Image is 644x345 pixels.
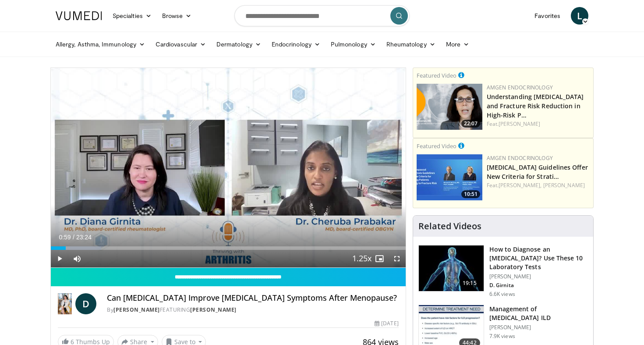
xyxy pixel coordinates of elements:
[417,84,482,130] img: c9a25db3-4db0-49e1-a46f-17b5c91d58a1.png.150x105_q85_crop-smart_upscale.png
[51,250,68,267] button: Play
[211,36,266,53] a: Dermatology
[75,293,96,314] a: D
[417,84,482,130] a: 22:07
[489,273,588,280] p: [PERSON_NAME]
[157,7,197,25] a: Browse
[113,306,160,313] a: [PERSON_NAME]
[489,245,588,271] h3: How to Diagnose an [MEDICAL_DATA]? Use These 10 Laboratory Tests
[487,154,553,162] a: Amgen Endocrinology
[50,36,150,53] a: Allergy, Asthma, Immunology
[418,221,481,231] h4: Related Videos
[234,5,410,26] input: Search topics, interventions
[375,320,398,327] div: [DATE]
[76,234,92,241] span: 23:24
[461,120,480,128] span: 22:07
[529,7,566,25] a: Favorites
[459,279,480,288] span: 19:15
[59,234,71,241] span: 0:59
[73,234,74,241] span: /
[489,291,515,298] p: 6.6K views
[326,36,381,53] a: Pulmonology
[68,250,86,267] button: Mute
[487,163,588,181] a: [MEDICAL_DATA] Guidelines Offer New Criteria for Strati…
[489,305,588,322] h3: Management of [MEDICAL_DATA] ILD
[487,181,590,189] div: Feat.
[489,324,588,331] p: [PERSON_NAME]
[51,246,406,250] div: Progress Bar
[571,7,588,25] a: L
[107,7,157,25] a: Specialties
[489,333,515,340] p: 7.9K views
[441,36,474,53] a: More
[487,84,553,91] a: Amgen Endocrinology
[499,120,540,128] a: [PERSON_NAME]
[353,250,371,267] button: Playback Rate
[58,293,72,314] img: Dr. Diana Girnita
[388,250,406,267] button: Fullscreen
[107,293,399,303] h4: Can [MEDICAL_DATA] Improve [MEDICAL_DATA] Symptoms After Menopause?
[107,306,399,314] div: By FEATURING
[417,71,456,79] small: Featured Video
[51,68,406,268] video-js: Video Player
[543,181,585,189] a: [PERSON_NAME]
[418,245,588,298] a: 19:15 How to Diagnose an [MEDICAL_DATA]? Use These 10 Laboratory Tests [PERSON_NAME] D. Girnita 6...
[487,120,590,128] div: Feat.
[417,142,456,150] small: Featured Video
[190,306,237,313] a: [PERSON_NAME]
[417,154,482,200] img: 7b525459-078d-43af-84f9-5c25155c8fbb.png.150x105_q85_crop-smart_upscale.jpg
[461,190,480,198] span: 10:51
[487,92,584,119] a: Understanding [MEDICAL_DATA] and Fracture Risk Reduction in High-Risk P…
[419,245,484,291] img: 94354a42-e356-4408-ae03-74466ea68b7a.150x105_q85_crop-smart_upscale.jpg
[381,36,441,53] a: Rheumatology
[489,282,588,289] p: D. Girnita
[499,181,541,189] a: [PERSON_NAME],
[56,11,102,20] img: VuMedi Logo
[417,154,482,200] a: 10:51
[266,36,326,53] a: Endocrinology
[371,250,388,267] button: Enable picture-in-picture mode
[150,36,211,53] a: Cardiovascular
